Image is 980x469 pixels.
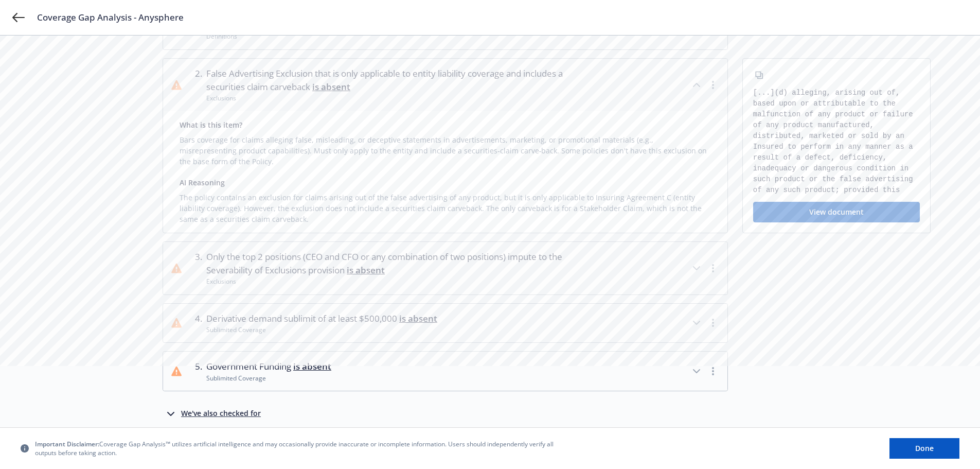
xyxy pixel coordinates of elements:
button: 5.Government Funding is absentSublimited Coverage [163,352,727,391]
span: False Advertising Exclusion that is only applicable to entity liability coverage and includes a s... [206,67,582,94]
button: 4.Derivative demand sublimit of at least $500,000 is absentSublimited Coverage [163,304,727,343]
span: Government Funding [206,360,331,373]
div: The policy contains an exclusion for claims arising out of the false advertising of any product, ... [180,188,711,224]
span: Important Disclaimer: [35,440,99,448]
button: We've also checked for [165,408,261,420]
div: 2 . [190,67,202,103]
span: Coverage Gap Analysis - Anysphere [37,11,184,24]
div: We've also checked for [181,408,261,420]
div: Sublimited Coverage [206,374,331,383]
div: AI Reasoning [180,177,711,188]
div: Bars coverage for claims alleging false, misleading, or deceptive statements in advertisements, m... [180,130,711,167]
span: is absent [312,81,350,93]
div: 5 . [190,360,202,383]
div: [...] (d) alleging, arising out of, based upon or attributable to the malfunction of any product ... [753,88,920,196]
div: Exclusions [206,94,582,102]
span: is absent [293,360,331,372]
span: Derivative demand sublimit of at least $500,000 [206,312,437,325]
div: 4 . [190,312,202,335]
div: Definitions [206,32,431,41]
div: 3 . [190,250,202,286]
span: is absent [399,312,437,324]
button: 2.False Advertising Exclusion that is only applicable to entity liability coverage and includes a... [163,59,727,111]
button: Done [889,438,959,459]
button: 3.Only the top 2 positions (CEO and CFO or any combination of two positions) impute to the Severa... [163,242,727,294]
span: Only the top 2 positions (CEO and CFO or any combination of two positions) impute to the Severabi... [206,250,582,277]
span: is absent [347,264,385,276]
div: What is this item? [180,119,711,130]
div: Exclusions [206,277,582,286]
div: Sublimited Coverage [206,325,437,334]
span: Done [915,443,934,453]
span: Coverage Gap Analysis™ utilizes artificial intelligence and may occasionally provide inaccurate o... [35,440,560,457]
button: View document [753,202,920,222]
